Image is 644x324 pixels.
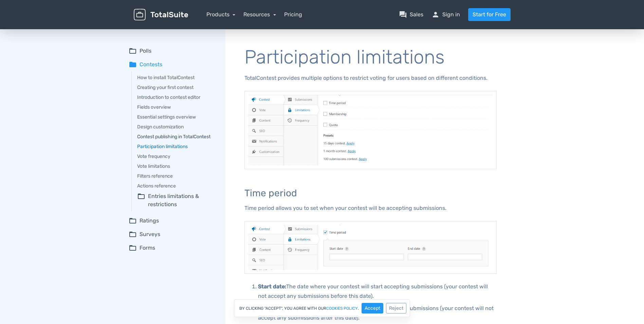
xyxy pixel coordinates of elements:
summary: folder_openForms [129,244,216,252]
span: folder_open [137,192,145,209]
summary: folder_openEntries limitations & restrictions [137,192,216,209]
a: question_answerSales [399,11,423,19]
a: Start for Free [468,8,511,21]
img: Participation limitations [244,91,497,169]
span: folder [129,60,137,69]
a: Actions reference [137,182,216,190]
button: Accept [362,303,383,313]
div: By clicking "Accept", you agree with our . [234,299,410,317]
a: Resources [243,11,276,18]
a: Creating your first contest [137,84,216,91]
summary: folder_openPolls [129,47,216,55]
p: TotalContest provides multiple options to restrict voting for users based on different conditions. [244,73,497,83]
span: folder_open [129,244,137,252]
a: Vote frequency [137,153,216,160]
b: Start date: [258,283,286,290]
a: Introduction to contest editor [137,94,216,101]
a: How to install TotalContest [137,74,216,81]
a: Essential settings overview [137,113,216,121]
button: Reject [386,303,406,313]
a: Design customization [137,123,216,130]
summary: folder_openRatings [129,217,216,225]
span: folder_open [129,47,137,55]
a: Filters reference [137,173,216,180]
a: Contest publishing in TotalContest [137,133,216,140]
a: Pricing [284,11,302,19]
p: The date where your contest will start accepting submissions (your contest will not accept any su... [258,282,497,301]
img: TotalSuite for WordPress [134,9,188,21]
a: Fields overview [137,104,216,111]
summary: folderContests [129,60,216,69]
a: personSign in [431,11,460,19]
a: Participation limitations [137,143,216,150]
h3: Time period [244,188,497,199]
a: cookies policy [326,306,358,310]
h1: Participation limitations [244,47,497,68]
span: question_answer [399,11,407,19]
summary: folder_openSurveys [129,230,216,238]
a: Products [206,11,236,18]
p: Time period allows you to set when your contest will be accepting submissions. [244,203,497,213]
span: folder_open [129,230,137,238]
a: Vote limitations [137,163,216,170]
span: person [431,11,440,19]
img: Participation date limitation [244,221,497,274]
span: folder_open [129,217,137,225]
